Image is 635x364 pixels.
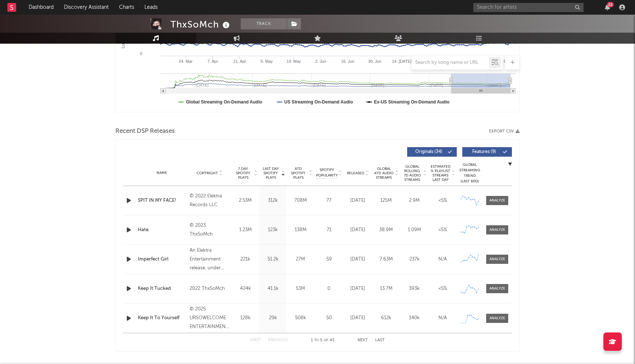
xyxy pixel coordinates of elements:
[316,226,342,234] div: 71
[261,226,285,234] div: 123k
[375,338,385,342] button: Last
[233,197,257,204] div: 2.53M
[402,256,427,263] div: 237k
[402,314,427,322] div: 140k
[374,285,398,292] div: 13.7M
[261,285,285,292] div: 41.1k
[345,285,370,292] div: [DATE]
[233,226,257,234] div: 1.23M
[316,197,342,204] div: 77
[241,18,287,29] button: Track
[261,314,285,322] div: 29k
[288,197,312,204] div: 708M
[138,197,186,204] a: SPIT IN MY FACE!
[605,4,610,10] button: 22
[233,167,253,180] span: 7 Day Spotify Plays
[190,192,230,210] div: © 2022 Elektra Records LLC
[374,167,394,180] span: Global ATD Audio Streams
[402,164,422,182] span: Global Rolling 7D Audio Streams
[138,285,186,292] a: Keep It Tucked
[345,256,370,263] div: [DATE]
[430,285,455,292] div: <5%
[316,167,338,178] span: Spotify Popularity
[467,150,501,154] span: Features ( 9 )
[430,226,455,234] div: <5%
[233,314,257,322] div: 128k
[345,197,370,204] div: [DATE]
[345,226,370,234] div: [DATE]
[316,285,342,292] div: 0
[233,285,257,292] div: 424k
[374,314,398,322] div: 612k
[374,197,398,204] div: 125M
[115,127,175,136] span: Recent DSP Releases
[288,167,308,180] span: ATD Spotify Plays
[345,314,370,322] div: [DATE]
[197,171,218,175] span: Copyright
[302,336,343,345] div: 1 5 43
[489,129,520,134] button: Export CSV
[288,285,312,292] div: 53M
[190,221,230,239] div: © 2023 ThxSoMch
[402,197,427,204] div: 2.9M
[374,256,398,263] div: 7.63M
[607,2,614,7] div: 22
[347,171,364,175] span: Released
[138,170,186,176] div: Name
[374,226,398,234] div: 38.9M
[190,246,230,273] div: An Elektra Entertainment release, under exclusive license to Elektra Entertainment LLC., © 2023 1...
[430,256,455,263] div: N/A
[324,339,328,342] span: of
[430,197,455,204] div: <5%
[314,339,319,342] span: to
[473,3,584,12] input: Search for artists
[138,226,186,234] a: Hate.
[316,256,342,263] div: 59
[233,256,257,263] div: 221k
[402,226,427,234] div: 1.09M
[430,314,455,322] div: N/A
[374,99,450,105] text: Ex-US Streaming On-Demand Audio
[268,338,288,342] button: Previous
[402,285,427,292] div: 393k
[430,164,451,182] span: Estimated % Playlist Streams Last Day
[462,147,512,157] button: Features(9)
[288,314,312,322] div: 508k
[138,314,186,322] a: Keep It To Yourself
[412,150,446,154] span: Originals ( 34 )
[190,305,230,331] div: © 2025 URSOWELCOME ENTERTAINMENT ULC, under exclusive license to Atlantic Recording Corporation.
[412,60,489,66] input: Search by song name or URL
[171,18,232,30] div: ThxSoMch
[121,1,126,48] text: Luminate Daily Streams
[190,284,230,293] div: 2022 ThxSoMch
[288,226,312,234] div: 138M
[261,197,285,204] div: 312k
[316,314,342,322] div: 50
[261,256,285,263] div: 51.2k
[284,99,353,105] text: US Streaming On-Demand Audio
[186,99,262,105] text: Global Streaming On-Demand Audio
[140,51,142,56] text: 0
[358,338,368,342] button: Next
[459,162,481,184] div: Global Streaming Trend (Last 60D)
[288,256,312,263] div: 27M
[138,256,186,263] a: Imperfect Girl
[261,167,280,180] span: Last Day Spotify Plays
[407,147,457,157] button: Originals(34)
[250,338,261,342] button: First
